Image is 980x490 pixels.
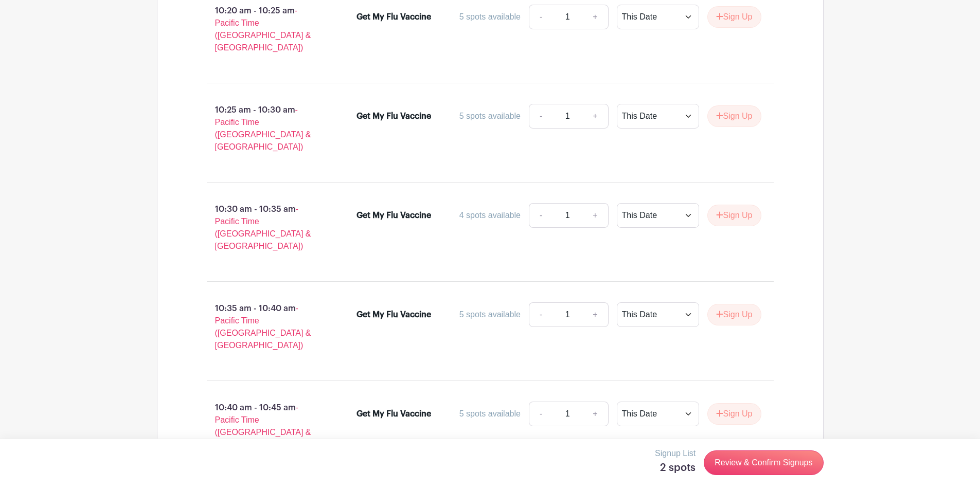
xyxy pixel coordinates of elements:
[529,203,553,228] a: -
[707,205,761,226] button: Sign Up
[582,5,608,29] a: +
[357,110,431,122] div: Get My Flu Vaccine
[215,105,311,151] span: - Pacific Time ([GEOGRAPHIC_DATA] & [GEOGRAPHIC_DATA])
[190,199,341,257] p: 10:30 am - 10:35 am
[459,308,521,321] div: 5 spots available
[190,100,341,157] p: 10:25 am - 10:30 am
[529,104,553,129] a: -
[707,6,761,28] button: Sign Up
[655,462,696,474] h5: 2 spots
[655,447,696,460] p: Signup List
[459,408,521,420] div: 5 spots available
[529,302,553,327] a: -
[459,209,521,222] div: 4 spots available
[707,105,761,127] button: Sign Up
[190,1,341,58] p: 10:20 am - 10:25 am
[582,203,608,228] a: +
[704,450,823,475] a: Review & Confirm Signups
[529,402,553,426] a: -
[357,308,431,321] div: Get My Flu Vaccine
[582,402,608,426] a: +
[529,5,553,29] a: -
[215,205,311,250] span: - Pacific Time ([GEOGRAPHIC_DATA] & [GEOGRAPHIC_DATA])
[707,403,761,425] button: Sign Up
[707,304,761,325] button: Sign Up
[582,104,608,129] a: +
[459,110,521,122] div: 5 spots available
[582,302,608,327] a: +
[357,11,431,23] div: Get My Flu Vaccine
[190,397,341,455] p: 10:40 am - 10:45 am
[215,304,311,350] span: - Pacific Time ([GEOGRAPHIC_DATA] & [GEOGRAPHIC_DATA])
[215,6,311,52] span: - Pacific Time ([GEOGRAPHIC_DATA] & [GEOGRAPHIC_DATA])
[357,209,431,222] div: Get My Flu Vaccine
[459,11,521,23] div: 5 spots available
[190,298,341,356] p: 10:35 am - 10:40 am
[357,408,431,420] div: Get My Flu Vaccine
